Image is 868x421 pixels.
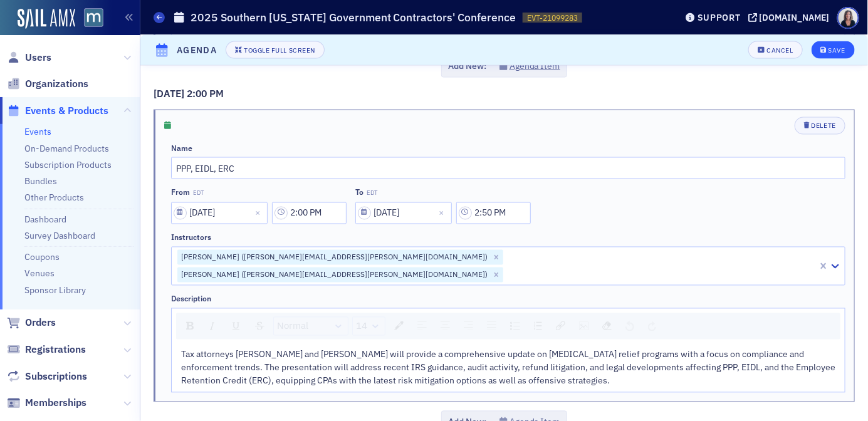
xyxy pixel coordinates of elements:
span: Organizations [25,77,88,91]
div: Strikethrough [251,318,269,335]
div: Underline [227,318,246,335]
input: 00:00 AM [272,202,347,224]
span: Normal [277,320,308,334]
a: Survey Dashboard [24,230,95,241]
div: rdw-block-control [271,317,350,336]
div: rdw-editor [181,348,836,388]
span: [DATE] [154,87,187,100]
a: Bundles [24,175,57,187]
div: Italic [203,318,222,335]
div: Cancel [767,47,793,54]
img: SailAMX [18,9,75,29]
div: rdw-textalign-control [410,317,503,336]
div: Image [575,318,593,335]
a: View Homepage [75,8,103,29]
button: Delete [795,117,845,135]
a: Registrations [7,343,86,356]
h1: 2025 Southern [US_STATE] Government Contractors' Conference [191,10,516,25]
div: rdw-image-control [572,317,595,336]
a: Orders [7,316,56,330]
button: Close [251,202,268,224]
div: To [355,188,363,197]
div: Link [552,318,570,335]
div: rdw-history-control [619,317,663,336]
div: Ordered [530,318,546,335]
div: Save [829,47,845,54]
span: Profile [837,7,859,29]
a: Font Size [353,318,385,335]
div: rdw-wrapper [171,308,845,393]
div: rdw-dropdown [352,317,385,336]
div: Justify [483,318,501,335]
div: Description [171,294,211,304]
a: Organizations [7,77,88,91]
div: Redo [644,318,661,335]
button: Toggle Full Screen [226,41,325,59]
a: Events & Products [7,104,108,118]
a: Other Products [24,192,84,203]
a: On-Demand Products [24,143,109,154]
span: Tax attorneys [PERSON_NAME] and [PERSON_NAME] will provide a comprehensive update on [MEDICAL_DAT... [181,349,837,387]
div: From [171,188,190,197]
div: Instructors [171,233,211,242]
a: Events [24,126,51,137]
div: Bold [182,318,198,335]
span: Registrations [25,343,86,356]
button: Agenda Item [499,60,560,73]
div: Left [413,318,431,335]
div: Toggle Full Screen [244,47,315,54]
div: rdw-color-picker [387,317,410,336]
div: rdw-font-size-control [350,317,387,336]
div: rdw-link-control [549,317,572,336]
span: EDT [367,190,377,197]
span: Subscriptions [25,370,87,383]
a: Dashboard [24,214,66,225]
div: Remove Peter Haukebo (peter.haukebo@frosttaxlaw.com) [489,268,503,283]
button: Close [435,202,452,224]
span: 2:00 PM [187,87,224,100]
div: Center [436,318,454,335]
div: rdw-toolbar [176,313,840,340]
div: rdw-dropdown [273,317,348,336]
a: Block Type [274,318,348,335]
div: Delete [812,122,836,129]
div: [PERSON_NAME] ([PERSON_NAME][EMAIL_ADDRESS][PERSON_NAME][DOMAIN_NAME]) [177,250,489,265]
span: Memberships [25,396,86,410]
div: rdw-remove-control [595,317,619,336]
span: Orders [25,316,56,330]
div: Name [171,143,192,153]
a: Venues [24,268,55,279]
div: Unordered [506,318,525,335]
div: rdw-inline-control [179,317,271,336]
input: MM/DD/YYYY [171,202,268,224]
div: Right [459,318,478,335]
span: EVT-21099283 [527,13,578,23]
a: Subscription Products [24,159,112,170]
div: Remove [598,318,616,335]
span: 14 [356,320,367,334]
a: Users [7,51,51,65]
span: EDT [193,190,204,197]
button: Cancel [748,41,802,59]
div: [PERSON_NAME] ([PERSON_NAME][EMAIL_ADDRESS][PERSON_NAME][DOMAIN_NAME]) [177,268,489,283]
span: Add New: [448,60,486,73]
div: Undo [621,318,639,335]
a: Coupons [24,251,60,262]
a: Sponsor Library [24,284,86,296]
input: MM/DD/YYYY [355,202,452,224]
a: Subscriptions [7,370,87,383]
button: Save [812,41,855,59]
div: [DOMAIN_NAME] [760,12,830,23]
input: 00:00 AM [456,202,531,224]
div: rdw-list-control [503,317,549,336]
img: SailAMX [84,8,103,28]
button: [DOMAIN_NAME] [748,13,834,22]
h4: Agenda [177,44,217,57]
a: Memberships [7,396,86,410]
span: Events & Products [25,104,108,118]
div: Remove Rebecca Sheppard (rebecca.sheppard@frosttaxlaw.com) [489,250,503,265]
span: Users [25,51,51,65]
div: Support [698,12,741,23]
